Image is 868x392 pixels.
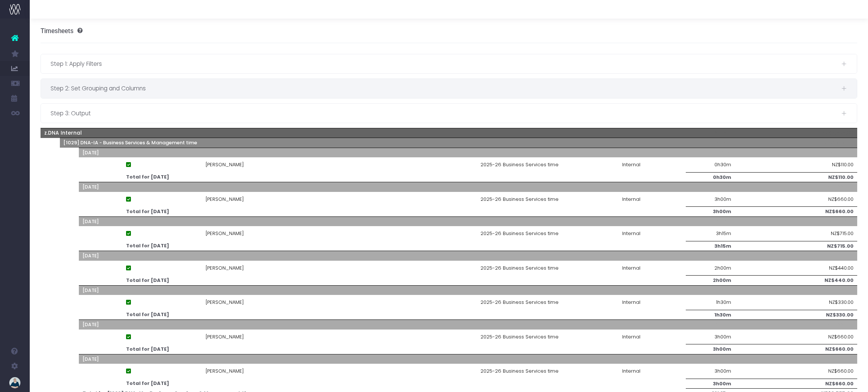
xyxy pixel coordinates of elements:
[686,285,735,295] th: 1h30m
[79,182,599,192] th: [DATE]
[480,230,559,237] span: 2025-26 Business Services time
[123,241,599,251] td: Total for [DATE]
[79,216,599,226] th: [DATE]
[686,241,735,251] td: 3h15m
[480,367,559,375] span: 2025-26 Business Services time
[480,196,559,203] span: 2025-26 Business Services time
[735,320,857,330] th: NZ$660.00
[79,354,599,364] th: [DATE]
[686,138,735,148] th: 16h15m
[79,148,599,157] th: [DATE]
[480,333,559,341] span: 2025-26 Business Services time
[123,207,599,217] td: Total for [DATE]
[686,157,735,172] td: 0h30m
[735,226,857,241] td: NZ$715.00
[735,216,857,226] th: NZ$715.00
[9,377,20,388] img: images/default_profile_image.png
[206,264,244,272] span: [PERSON_NAME]
[123,379,599,389] td: Total for [DATE]
[123,276,599,286] td: Total for [DATE]
[735,354,857,364] th: NZ$660.00
[735,128,857,138] th: NZ$3,575.00
[686,207,735,217] td: 3h00m
[480,264,559,272] span: 2025-26 Business Services time
[686,364,735,379] td: 3h00m
[480,299,559,306] span: 2025-26 Business Services time
[686,128,735,138] th: 16h15m
[735,285,857,295] th: NZ$330.00
[206,367,244,375] span: [PERSON_NAME]
[123,344,599,354] td: Total for [DATE]
[735,364,857,379] td: NZ$660.00
[206,196,244,203] span: [PERSON_NAME]
[735,241,857,251] td: NZ$715.00
[41,128,599,138] th: z.DNA Internal
[735,330,857,344] td: NZ$660.00
[735,138,857,148] th: NZ$3,575.00
[686,354,735,364] th: 3h00m
[206,161,244,168] span: [PERSON_NAME]
[51,109,841,118] span: Step 3: Output
[686,216,735,226] th: 3h15m
[686,320,735,330] th: 3h00m
[735,251,857,261] th: NZ$440.00
[686,379,735,389] td: 3h00m
[206,299,244,306] span: [PERSON_NAME]
[686,192,735,207] td: 3h00m
[735,172,857,182] td: NZ$110.00
[735,379,857,389] td: NZ$660.00
[735,295,857,310] td: NZ$330.00
[686,295,735,310] td: 1h30m
[686,330,735,344] td: 3h00m
[79,320,599,330] th: [DATE]
[686,226,735,241] td: 3h15m
[735,276,857,286] td: NZ$440.00
[735,261,857,276] td: NZ$440.00
[206,333,244,341] span: [PERSON_NAME]
[735,157,857,172] td: NZ$110.00
[735,192,857,207] td: NZ$660.00
[480,161,559,168] span: 2025-26 Business Services time
[686,276,735,286] td: 2h00m
[60,138,599,148] th: [1029] DNA-IA - Business Services & Management time
[735,148,857,157] th: NZ$110.00
[51,59,841,68] span: Step 1: Apply Filters
[735,182,857,192] th: NZ$660.00
[686,148,735,157] th: 0h30m
[41,27,83,35] h3: Timesheets
[735,344,857,354] td: NZ$660.00
[686,261,735,276] td: 2h00m
[686,344,735,354] td: 3h00m
[123,172,599,182] td: Total for [DATE]
[735,310,857,320] td: NZ$330.00
[51,84,841,93] span: Step 2: Set Grouping and Columns
[686,310,735,320] td: 1h30m
[79,285,599,295] th: [DATE]
[686,182,735,192] th: 3h00m
[79,251,599,261] th: [DATE]
[735,207,857,217] td: NZ$660.00
[206,230,244,237] span: [PERSON_NAME]
[686,251,735,261] th: 2h00m
[686,172,735,182] td: 0h30m
[123,310,599,320] td: Total for [DATE]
